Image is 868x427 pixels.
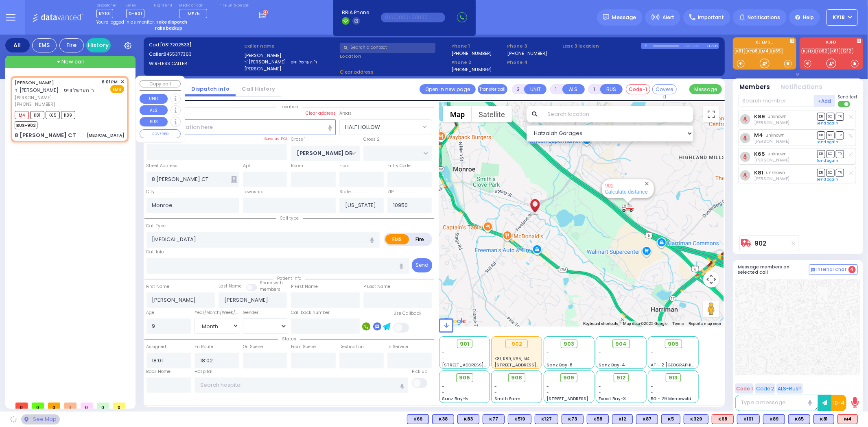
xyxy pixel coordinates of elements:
span: 0 [32,403,44,409]
input: (000)000-00000 [381,13,445,22]
span: Call type [276,215,303,221]
button: UNIT [524,84,547,94]
div: All [5,38,30,52]
div: BLS [457,414,479,424]
label: ZIP [387,189,394,195]
label: On Scene [243,344,263,350]
span: members [260,286,280,292]
label: Township [243,189,263,195]
span: DR [817,169,825,176]
span: You're logged in as monitor. [96,19,155,25]
span: [PHONE_NUMBER] [15,101,55,107]
span: Sanz Bay-6 [547,362,573,368]
label: Clear address [306,110,336,117]
label: [PHONE_NUMBER] [451,66,492,72]
button: Code 2 [755,383,775,394]
span: - [599,356,601,362]
a: K61 [830,48,840,54]
span: Phone 3 [507,43,560,50]
span: M4 [15,111,29,119]
a: M4 [761,48,771,54]
img: message.svg [603,14,609,20]
div: K81 [813,414,834,424]
span: Notifications [748,14,780,21]
span: + New call [57,58,84,66]
a: K65 [772,48,783,54]
span: 0 [48,403,60,409]
label: First Name [146,283,170,290]
a: FD62 [816,48,829,54]
div: M4 [837,414,858,424]
div: BLS [661,414,680,424]
a: Dispatch info [185,85,236,93]
button: Copy call [140,80,181,88]
span: Alert [662,14,674,21]
label: Cross 1 [291,136,306,143]
span: DR [817,131,825,139]
button: ALS [140,105,168,115]
span: TR [836,150,844,158]
button: Code-1 [626,84,650,94]
a: 1212 [841,48,853,54]
label: Cad: [149,41,242,48]
label: Room [291,163,303,169]
label: P Last Name [363,283,390,290]
button: COVERED [140,129,181,138]
button: Transfer call [478,84,507,94]
span: 8455377363 [164,51,192,57]
label: EMS [385,234,409,244]
div: 902 [505,340,528,349]
span: Avrohom Yitzchok Flohr [754,138,789,144]
strong: Take backup [154,25,182,31]
button: Map camera controls [703,271,719,288]
label: Call Info [146,249,164,255]
label: Assigned [146,344,166,350]
span: - [599,383,601,390]
span: SO [826,150,835,158]
label: Age [146,309,155,316]
span: DR [817,113,825,120]
label: Dispatcher [96,3,117,8]
a: Calculate distance [605,189,648,195]
span: D-801 [126,9,144,18]
div: 8 [PERSON_NAME] CT [15,131,76,139]
span: MF75 [188,10,200,17]
span: K81 [30,111,44,119]
span: Internal Chat [817,267,847,272]
label: Night unit [154,3,172,8]
span: unknown [766,170,785,176]
a: History [86,38,111,52]
span: - [651,390,654,396]
span: DR [817,150,825,158]
a: K65 [754,151,765,157]
input: Search location [542,106,693,122]
a: 902 [755,240,767,246]
div: BLS [535,414,558,424]
label: Street Address [146,163,178,169]
span: 901 [460,340,469,348]
button: KY18 [826,9,858,26]
div: K89 [763,414,785,424]
span: [STREET_ADDRESS][PERSON_NAME] [547,396,623,402]
div: K329 [684,414,708,424]
a: Call History [236,85,281,93]
span: Smith Farm [494,396,520,402]
div: BLS [684,414,708,424]
button: Drag Pegman onto the map to open Street View [703,301,719,317]
button: Show satellite imagery [472,106,512,122]
label: Hospital [195,368,212,375]
div: BLS [483,414,505,424]
div: BLS [737,414,760,424]
span: Phone 1 [451,43,504,50]
div: K5 [661,414,680,424]
label: City [146,189,155,195]
div: K519 [508,414,531,424]
span: 6:01 PM [102,79,118,85]
button: BUS [600,84,623,94]
span: 906 [459,374,470,382]
a: Open in new page [420,84,476,94]
div: ALS [712,414,734,424]
span: - [651,350,654,356]
span: BG - 29 Merriewold S. [651,396,697,402]
a: [PERSON_NAME] [15,79,54,86]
